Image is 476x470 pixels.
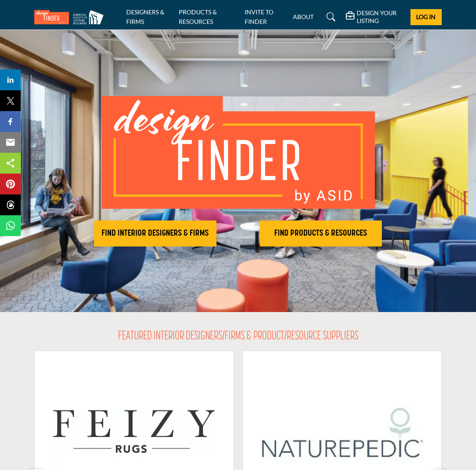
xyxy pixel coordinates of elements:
[416,13,436,20] span: Log In
[118,329,358,344] h2: FEATURED INTERIOR DESIGNERS/FIRMS & PRODUCT/RESOURCE SUPPLIERS
[410,9,442,25] button: Log In
[102,96,375,209] img: image
[293,13,314,20] a: ABOUT
[263,228,380,239] h2: FIND PRODUCTS & RESOURCES
[97,228,214,239] h2: FIND INTERIOR DESIGNERS & FIRMS
[346,9,404,25] div: DESIGN YOUR LISTING
[318,10,341,24] a: Search
[94,220,217,247] button: FIND INTERIOR DESIGNERS & FIRMS
[34,10,108,24] img: Site Logo
[126,8,164,25] a: DESIGNERS & FIRMS
[179,8,217,25] a: PRODUCTS & RESOURCES
[245,8,273,25] a: INVITE TO FINDER
[260,220,382,247] button: FIND PRODUCTS & RESOURCES
[357,9,404,25] h5: DESIGN YOUR LISTING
